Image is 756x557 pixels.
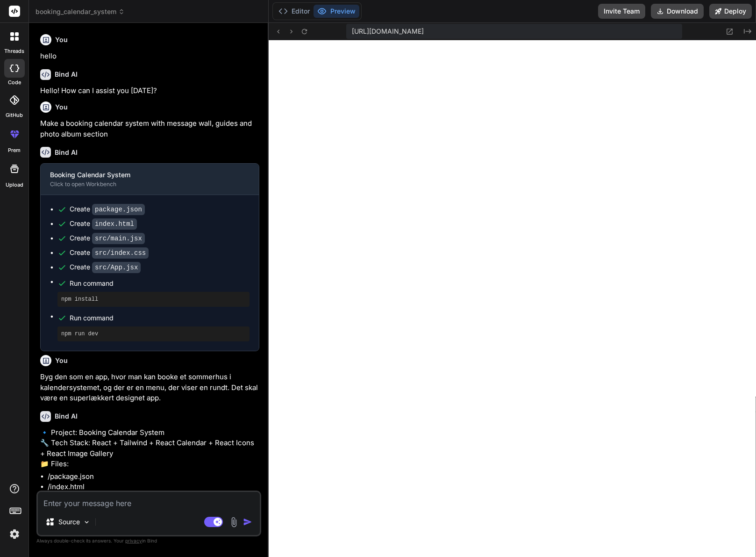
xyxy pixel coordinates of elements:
span: [URL][DOMAIN_NAME] [352,27,424,36]
span: Run command [70,313,250,323]
p: 🔹 Project: Booking Calendar System 🔧 Tech Stack: React + Tailwind + React Calendar + React Icons ... [40,427,259,470]
img: Pick Models [83,518,91,526]
h6: You [55,102,68,112]
h6: Bind AI [55,148,78,157]
code: src/main.jsx [92,233,145,244]
span: booking_calendar_system [36,7,125,16]
pre: npm run dev [61,330,246,338]
h6: Bind AI [55,70,78,79]
h6: Bind AI [55,412,78,421]
code: src/index.css [92,247,149,259]
li: /package.json [48,471,259,482]
span: privacy [125,538,142,543]
p: Make a booking calendar system with message wall, guides and photo album section [40,118,259,139]
div: Create [70,233,145,243]
div: Create [70,262,141,272]
img: settings [7,526,22,542]
div: Booking Calendar System [50,170,235,180]
img: icon [243,517,252,527]
div: Create [70,248,149,258]
h6: You [55,35,68,44]
h6: You [55,356,68,365]
p: Hello! How can I assist you [DATE]? [40,86,259,96]
div: Click to open Workbench [50,181,235,188]
code: package.json [92,204,145,215]
label: threads [4,47,24,55]
code: index.html [92,218,137,230]
button: Booking Calendar SystemClick to open Workbench [41,164,244,195]
button: Deploy [709,4,752,19]
img: attachment [228,517,239,528]
label: code [8,79,21,87]
button: Invite Team [598,4,645,19]
p: Always double-check its answers. Your in Bind [36,536,261,545]
li: /index.html [48,482,259,492]
button: Download [651,4,704,19]
button: Editor [275,5,314,18]
label: Upload [6,181,23,189]
div: Create [70,219,137,229]
label: prem [8,146,21,154]
p: hello [40,51,259,62]
p: Source [58,517,80,527]
label: GitHub [6,111,23,119]
span: Run command [70,279,250,288]
div: Create [70,204,145,214]
pre: npm install [61,296,246,303]
iframe: Preview [269,40,756,557]
code: src/App.jsx [92,262,141,273]
button: Preview [314,5,359,18]
p: Byg den som en app, hvor man kan booke et sommerhus i kalendersystemet, og der er en menu, der vi... [40,372,259,404]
